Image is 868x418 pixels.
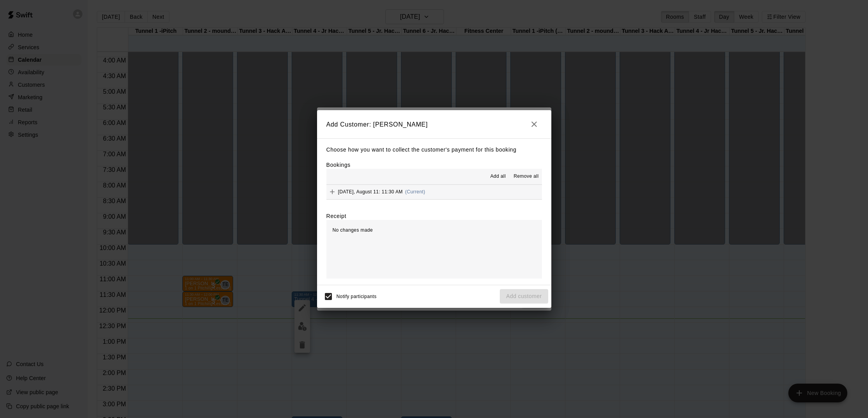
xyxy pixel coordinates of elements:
label: Receipt [326,212,346,220]
button: Add all [485,170,510,183]
span: Remove all [513,173,538,180]
button: Add[DATE], August 11: 11:30 AM(Current) [326,185,542,199]
span: Add [326,189,338,195]
span: [DATE], August 11: 11:30 AM [338,189,403,195]
span: Add all [490,173,506,180]
span: No changes made [333,227,373,233]
label: Bookings [326,162,351,168]
p: Choose how you want to collect the customer's payment for this booking [326,145,542,155]
span: (Current) [405,189,426,195]
h2: Add Customer: [PERSON_NAME] [317,110,551,138]
button: Remove all [510,170,542,183]
span: Notify participants [337,294,377,299]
